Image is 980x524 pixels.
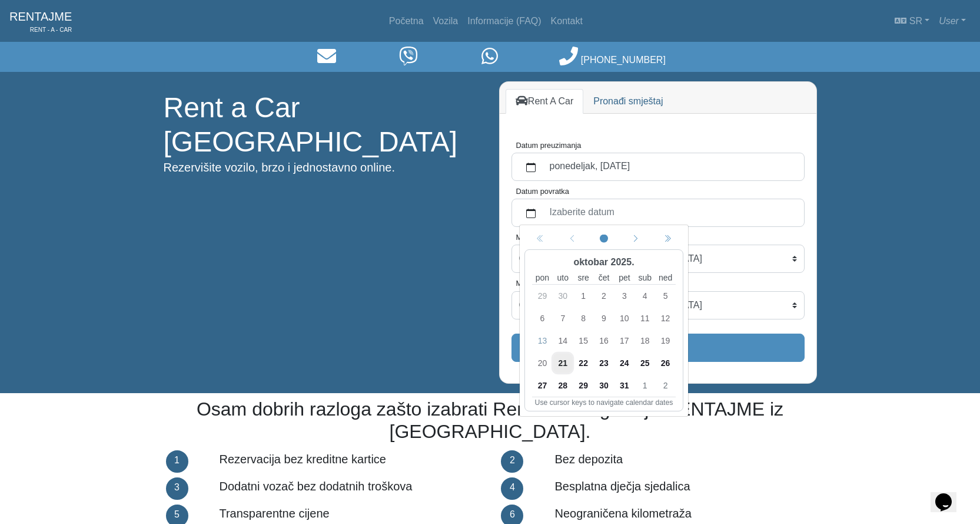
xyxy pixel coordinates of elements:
span: 29 [574,376,593,395]
div: sreda, 22. oktobar 2025. [573,352,593,374]
div: petak, 31. oktobar 2025. [614,374,634,397]
svg: chevron left [632,235,640,243]
label: Datum povratka [516,186,569,197]
div: 1 [166,450,188,473]
div: utorak, 28. oktobar 2025. [552,374,573,397]
div: Use cursor keys to navigate calendar dates [532,397,676,408]
a: Kontakt [546,9,587,33]
div: četvrtak, 9. oktobar 2025. [593,307,614,329]
p: Rezervišite vozilo, brzo i jednostavno online. [164,159,481,176]
span: RENT - A - CAR [9,25,72,34]
div: sreda, 29. oktobar 2025. [573,374,593,397]
div: subota, 18. oktobar 2025. [634,329,655,352]
svg: chevron double left [663,235,672,243]
div: 2 [501,450,523,473]
button: Current month [588,230,620,247]
div: četvrtak, 16. oktobar 2025. [593,329,614,352]
div: Besplatna dječja sjedalica [546,475,825,502]
a: Pronađi smještaj [583,89,673,114]
small: četvrtak [593,272,614,284]
div: Rezervacija bez kreditne kartice [210,448,490,475]
h1: Rent a Car [GEOGRAPHIC_DATA] [164,91,481,159]
small: nedelja [655,272,676,284]
div: utorak, 14. oktobar 2025. [552,329,573,352]
label: Mjesto preuzimanja [516,232,582,243]
a: Vozila [428,9,463,33]
label: Datum preuzimanja [516,140,582,151]
span: 24 [614,354,633,373]
span: sr [909,16,922,26]
div: nedelja, 12. oktobar 2025. [655,307,676,329]
a: sr [890,9,934,33]
small: ponedeljak [532,272,553,284]
button: Next month [620,230,652,247]
div: petak, 10. oktobar 2025. [614,307,634,329]
div: ponedeljak, 20. oktobar 2025. [532,352,553,374]
div: nedelja, 19. oktobar 2025. [655,329,676,352]
h2: Osam dobrih razloga zašto izabrati Rent a Car agenciju RENTAJME iz [GEOGRAPHIC_DATA]. [164,398,817,443]
div: Bez depozita [546,448,825,475]
div: nedelja, 26. oktobar 2025. [655,352,676,374]
div: subota, 25. oktobar 2025. [634,352,655,374]
div: subota, 4. oktobar 2025. [634,285,655,307]
div: sreda, 15. oktobar 2025. [573,329,593,352]
span: 2 [656,376,675,395]
small: subota [634,272,655,284]
a: Rent A Car [506,89,584,114]
div: četvrtak, 30. oktobar 2025. [593,374,614,397]
div: subota, 11. oktobar 2025. [634,307,655,329]
a: Početna [384,9,428,33]
div: petak, 24. oktobar 2025. [614,352,634,374]
svg: circle fill [600,235,608,243]
span: 1 [635,376,654,395]
span: 25 [635,354,654,373]
small: utorak [552,272,573,284]
span: 30 [594,376,613,395]
div: Calendar navigation [524,230,683,247]
div: ponedeljak, 27. oktobar 2025. [532,374,553,397]
svg: calendar [526,163,536,172]
div: 4 [501,477,523,500]
em: User [939,16,959,26]
label: Izaberite datum [543,202,797,223]
div: subota, 1. novembar 2025. [634,374,655,397]
div: oktobar 2025. [532,253,676,272]
div: utorak, 21. oktobar 2025. [552,352,573,374]
div: nedelja, 5. oktobar 2025. [655,285,676,307]
button: Next year [652,230,683,247]
div: Dodatni vozač bez dodatnih troškova [210,475,490,502]
a: Informacije (FAQ) [463,9,546,33]
div: petak, 3. oktobar 2025. [614,285,634,307]
span: [PHONE_NUMBER] [581,55,666,65]
a: [PHONE_NUMBER] [559,55,665,65]
span: 27 [533,376,552,395]
div: 3 [166,477,188,500]
div: ponedeljak, 29. septembar 2025. [532,285,553,307]
span: 28 [553,376,572,395]
span: 23 [594,354,613,373]
div: utorak, 7. oktobar 2025. [552,307,573,329]
button: calendar [519,156,543,177]
span: 21 [553,354,572,373]
div: utorak, 30. septembar 2025. [552,285,573,307]
label: Mjesto povratka [516,278,569,289]
div: nedelja, 2. novembar 2025. [655,374,676,397]
div: ponedeljak, 6. oktobar 2025. [532,307,553,329]
div: petak, 17. oktobar 2025. [614,329,634,352]
div: ponedeljak, 13. oktobar 2025. (Today) [532,329,553,352]
small: sreda [573,272,593,284]
a: RENTAJMERENT - A - CAR [9,5,72,37]
span: 31 [614,376,633,395]
div: četvrtak, 23. oktobar 2025. [593,352,614,374]
div: sreda, 1. oktobar 2025. [573,285,593,307]
div: sreda, 8. oktobar 2025. [573,307,593,329]
label: ponedeljak, [DATE] [543,156,797,177]
button: calendar [519,202,543,223]
span: 22 [574,354,593,373]
div: četvrtak, 2. oktobar 2025. [593,285,614,307]
button: Pretraga [511,334,805,362]
a: User [934,9,971,33]
small: petak [614,272,634,284]
span: 26 [656,354,675,373]
iframe: chat widget [931,477,968,512]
